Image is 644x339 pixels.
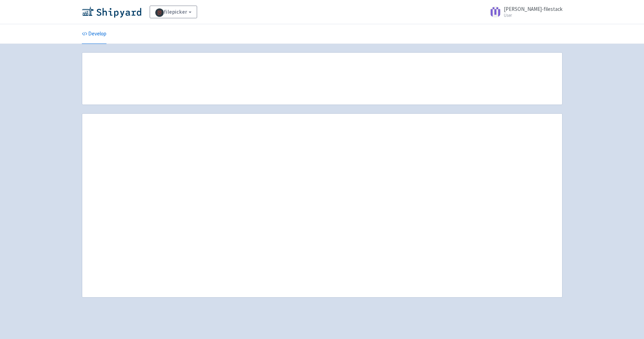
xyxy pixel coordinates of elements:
a: [PERSON_NAME]-filestack User [486,6,562,18]
small: User [504,13,562,18]
img: Shipyard logo [82,6,141,18]
a: filepicker [150,6,197,18]
a: Develop [82,24,106,44]
span: [PERSON_NAME]-filestack [504,6,562,12]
